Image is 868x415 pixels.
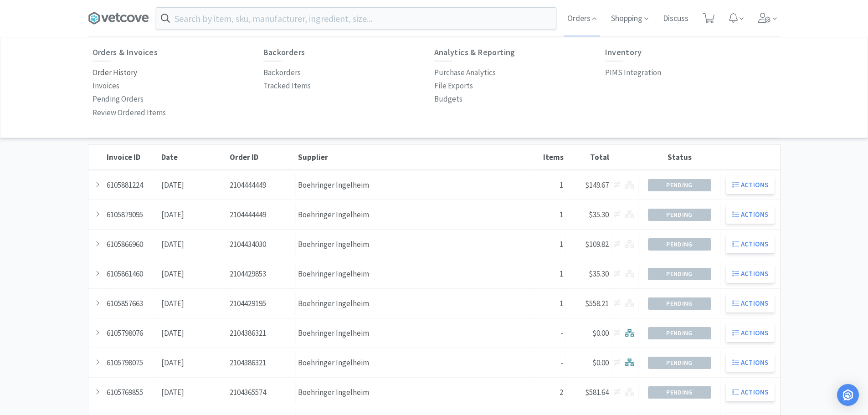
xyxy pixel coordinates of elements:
[648,209,711,220] span: Pending
[227,351,296,374] div: 2104386321
[296,351,534,374] div: Boehringer Ingelheim
[205,37,254,65] a: Invoice Items
[726,294,775,313] button: Actions
[648,328,711,339] span: Pending
[605,48,776,57] h6: Inventory
[104,322,159,345] div: 6105798076
[298,152,532,162] div: Supplier
[296,174,534,197] div: Boehringer Ingelheim
[92,79,119,92] a: Invoices
[227,233,296,256] div: 2104434030
[263,67,301,79] p: Backorders
[92,48,263,57] h6: Orders & Invoices
[159,203,227,226] div: [DATE]
[837,384,859,406] div: Open Intercom Messenger
[726,235,775,253] button: Actions
[536,152,564,162] div: Items
[227,322,296,345] div: 2104386321
[159,233,227,256] div: [DATE]
[648,179,711,191] span: Pending
[534,262,566,286] div: 1
[534,174,566,197] div: 1
[534,381,566,404] div: 2
[434,79,473,92] a: File Exports
[104,203,159,226] div: 6105879095
[648,268,711,280] span: Pending
[726,354,775,372] button: Actions
[534,233,566,256] div: 1
[92,80,119,92] p: Invoices
[296,233,534,256] div: Boehringer Ingelheim
[585,298,609,308] span: $558.21
[92,106,166,119] a: Review Ordered Items
[227,174,296,197] div: 2104444449
[605,67,661,79] p: PIMS Integration
[104,351,159,374] div: 6105798075
[107,152,157,162] div: Invoice ID
[534,292,566,315] div: 1
[534,322,566,345] div: -
[104,262,159,286] div: 6105861460
[104,233,159,256] div: 6105866960
[92,67,137,79] p: Order History
[585,239,609,249] span: $109.82
[605,66,661,79] a: PIMS Integration
[151,37,182,65] a: Invoices
[434,66,496,79] a: Purchase Analytics
[92,92,144,106] a: Pending Orders
[227,203,296,226] div: 2104444449
[434,92,462,106] a: Budgets
[159,174,227,197] div: [DATE]
[104,174,159,197] div: 6105881224
[589,269,609,279] span: $35.30
[104,292,159,315] div: 6105857663
[263,48,434,57] h6: Backorders
[585,180,609,190] span: $149.67
[296,381,534,404] div: Boehringer Ingelheim
[648,357,711,369] span: Pending
[159,381,227,404] div: [DATE]
[434,48,605,57] h6: Analytics & Reporting
[159,322,227,345] div: [DATE]
[641,152,719,162] div: Status
[534,351,566,374] div: -
[296,262,534,286] div: Boehringer Ingelheim
[277,37,334,65] a: Invoice Uploads
[648,298,711,309] span: Pending
[592,358,609,368] span: $0.00
[434,67,496,79] p: Purchase Analytics
[726,324,775,342] button: Actions
[726,176,775,194] button: Actions
[726,265,775,283] button: Actions
[592,328,609,338] span: $0.00
[227,292,296,315] div: 2104429195
[568,152,609,162] div: Total
[92,93,144,105] p: Pending Orders
[88,37,128,65] a: Dashboard
[726,383,775,401] button: Actions
[648,387,711,398] span: Pending
[726,205,775,224] button: Actions
[296,322,534,345] div: Boehringer Ingelheim
[263,79,311,92] a: Tracked Items
[659,15,692,23] a: Discuss
[159,292,227,315] div: [DATE]
[227,381,296,404] div: 2104365574
[534,203,566,226] div: 1
[434,93,462,105] p: Budgets
[156,8,556,29] input: Search by item, sku, manufacturer, ingredient, size...
[104,381,159,404] div: 6105769855
[159,351,227,374] div: [DATE]
[159,262,227,286] div: [DATE]
[648,239,711,250] span: Pending
[161,152,225,162] div: Date
[585,387,609,397] span: $581.64
[263,66,301,79] a: Backorders
[434,80,473,92] p: File Exports
[92,66,137,79] a: Order History
[296,292,534,315] div: Boehringer Ingelheim
[296,203,534,226] div: Boehringer Ingelheim
[589,210,609,220] span: $35.30
[230,152,293,162] div: Order ID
